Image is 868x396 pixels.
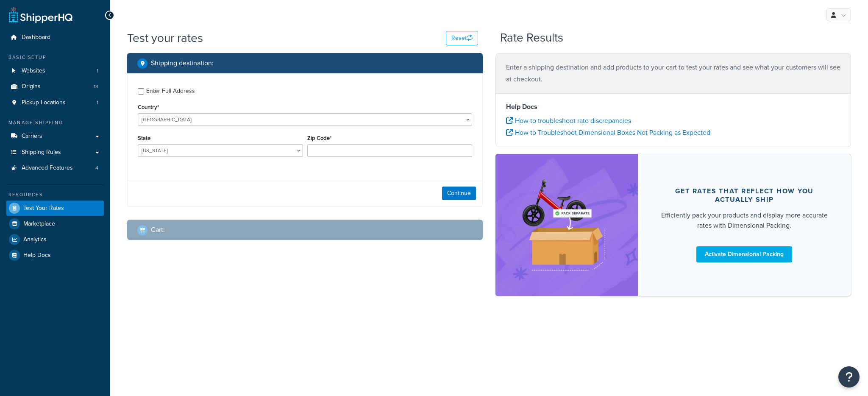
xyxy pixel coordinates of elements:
[22,83,41,90] span: Origins
[138,104,159,110] label: Country*
[514,167,620,283] img: feature-image-dim-d40ad3071a2b3c8e08177464837368e35600d3c5e73b18a22c1e4bb210dc32ac.png
[6,79,104,95] li: Origins
[138,135,150,141] label: State
[22,34,50,41] span: Dashboard
[95,165,98,172] span: 4
[22,99,66,106] span: Pickup Locations
[6,216,104,231] a: Marketplace
[6,232,104,247] a: Analytics
[6,145,104,160] a: Shipping Rules
[6,63,104,79] li: Websites
[6,160,104,176] li: Advanced Features
[6,160,104,176] a: Advanced Features4
[658,210,831,231] div: Efficiently pack your products and display more accurate rates with Dimensional Packing.
[97,67,98,75] span: 1
[151,226,165,234] h2: Cart :
[506,61,840,85] p: Enter a shipping destination and add products to your cart to test your rates and see what your c...
[6,201,104,216] a: Test Your Rates
[506,116,631,125] a: How to troubleshoot rate discrepancies
[6,119,104,126] div: Manage Shipping
[6,128,104,144] a: Carriers
[146,85,195,97] div: Enter Full Address
[6,248,104,263] a: Help Docs
[97,99,98,106] span: 1
[23,236,47,243] span: Analytics
[23,220,55,228] span: Marketplace
[6,63,104,79] a: Websites1
[22,165,73,172] span: Advanced Features
[838,366,860,388] button: Open Resource Center
[138,88,144,95] input: Enter Full Address
[151,59,214,67] h2: Shipping destination :
[446,31,478,45] button: Reset
[94,83,98,90] span: 13
[127,30,203,46] h1: Test your rates
[658,187,831,204] div: Get rates that reflect how you actually ship
[442,187,476,200] button: Continue
[696,246,792,262] a: Activate Dimensional Packing
[500,31,563,45] h2: Rate Results
[22,67,45,75] span: Websites
[6,30,104,45] a: Dashboard
[23,252,51,259] span: Help Docs
[307,135,331,141] label: Zip Code*
[6,54,104,61] div: Basic Setup
[506,128,710,137] a: How to Troubleshoot Dimensional Boxes Not Packing as Expected
[6,95,104,111] li: Pickup Locations
[6,95,104,111] a: Pickup Locations1
[23,205,64,212] span: Test Your Rates
[6,79,104,95] a: Origins13
[6,191,104,198] div: Resources
[22,133,42,140] span: Carriers
[22,149,61,156] span: Shipping Rules
[506,102,840,112] h4: Help Docs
